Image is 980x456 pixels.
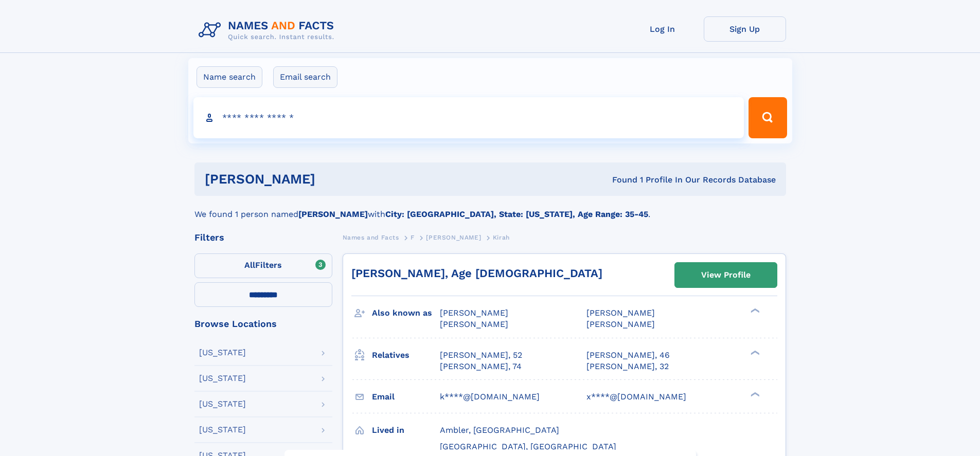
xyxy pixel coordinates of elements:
[704,16,786,42] a: Sign Up
[194,233,332,242] div: Filters
[586,319,655,329] span: [PERSON_NAME]
[197,66,262,88] label: Name search
[411,231,415,244] a: F
[199,400,246,408] div: [US_STATE]
[194,16,343,44] img: Logo Names and Facts
[372,388,440,406] h3: Email
[748,391,760,397] div: ❯
[440,425,559,435] span: Ambler, [GEOGRAPHIC_DATA]
[440,350,522,361] a: [PERSON_NAME], 52
[749,97,787,138] button: Search Button
[748,307,760,314] div: ❯
[426,234,481,241] span: [PERSON_NAME]
[621,16,704,42] a: Log In
[675,263,777,287] a: View Profile
[199,374,246,382] div: [US_STATE]
[298,209,368,219] b: [PERSON_NAME]
[372,422,440,439] h3: Lived in
[205,173,464,186] h1: [PERSON_NAME]
[440,319,508,329] span: [PERSON_NAME]
[493,234,510,241] span: Kirah
[440,361,522,372] a: [PERSON_NAME], 74
[586,308,655,318] span: [PERSON_NAME]
[194,253,332,278] label: Filters
[411,234,415,241] span: F
[194,319,332,329] div: Browse Locations
[385,209,648,219] b: City: [GEOGRAPHIC_DATA], State: [US_STATE], Age Range: 35-45
[701,263,751,287] div: View Profile
[193,97,744,138] input: search input
[372,304,440,322] h3: Also known as
[464,174,776,186] div: Found 1 Profile In Our Records Database
[273,66,337,88] label: Email search
[372,346,440,364] h3: Relatives
[199,349,246,357] div: [US_STATE]
[343,231,399,244] a: Names and Facts
[194,196,786,221] div: We found 1 person named with .
[244,260,255,270] span: All
[351,267,602,280] a: [PERSON_NAME], Age [DEMOGRAPHIC_DATA]
[426,231,481,244] a: [PERSON_NAME]
[440,442,616,451] span: [GEOGRAPHIC_DATA], [GEOGRAPHIC_DATA]
[199,426,246,434] div: [US_STATE]
[748,349,760,356] div: ❯
[586,350,670,361] a: [PERSON_NAME], 46
[586,361,669,372] a: [PERSON_NAME], 32
[440,308,508,318] span: [PERSON_NAME]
